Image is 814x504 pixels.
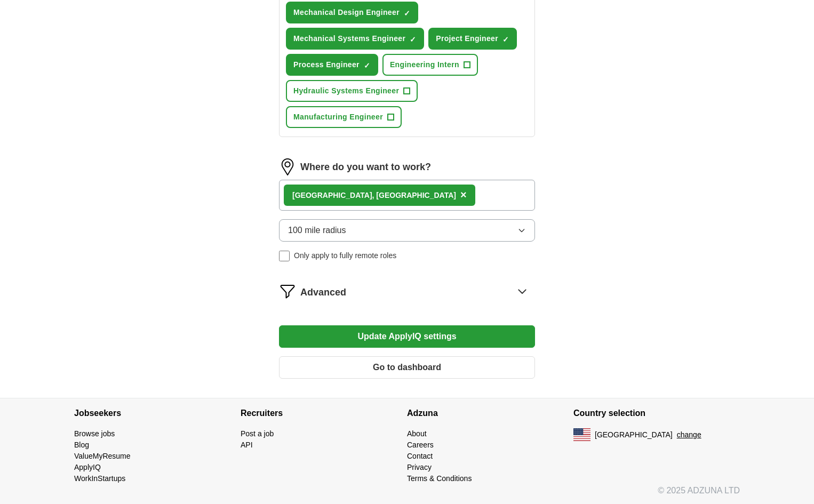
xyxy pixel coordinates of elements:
span: ✓ [404,9,410,18]
button: change [677,429,701,441]
span: ✓ [410,35,416,44]
div: [GEOGRAPHIC_DATA], [GEOGRAPHIC_DATA] [292,190,456,201]
a: Careers [407,441,434,449]
span: Manufacturing Engineer [293,111,383,123]
button: 100 mile radius [279,219,535,242]
button: Project Engineer✓ [428,28,517,50]
span: Mechanical Design Engineer [293,7,400,18]
button: Manufacturing Engineer [286,106,402,128]
a: Privacy [407,463,432,471]
a: Post a job [241,429,274,438]
button: Go to dashboard [279,356,535,379]
a: API [241,441,253,449]
button: × [460,187,467,203]
button: Hydraulic Systems Engineer [286,80,418,102]
span: 100 mile radius [288,224,346,237]
button: Mechanical Design Engineer✓ [286,2,418,23]
span: [GEOGRAPHIC_DATA] [595,429,673,441]
a: ApplyIQ [74,463,101,471]
span: Only apply to fully remote roles [294,250,396,261]
span: ✓ [502,35,509,44]
span: Mechanical Systems Engineer [293,33,405,44]
span: Hydraulic Systems Engineer [293,85,399,97]
a: WorkInStartups [74,474,125,483]
button: Process Engineer✓ [286,54,378,76]
a: Contact [407,452,433,460]
input: Only apply to fully remote roles [279,251,290,261]
a: Browse jobs [74,429,115,438]
img: US flag [573,428,590,441]
a: Terms & Conditions [407,474,472,483]
span: Advanced [300,285,346,300]
span: ✓ [364,61,370,70]
button: Mechanical Systems Engineer✓ [286,28,424,50]
a: ValueMyResume [74,452,131,460]
img: filter [279,283,296,300]
a: About [407,429,427,438]
button: Update ApplyIQ settings [279,325,535,348]
span: Process Engineer [293,59,360,70]
h4: Country selection [573,398,740,428]
span: Project Engineer [436,33,498,44]
span: × [460,189,467,201]
img: location.png [279,158,296,175]
span: Engineering Intern [390,59,459,70]
a: Blog [74,441,89,449]
button: Engineering Intern [382,54,478,76]
label: Where do you want to work? [300,160,431,174]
